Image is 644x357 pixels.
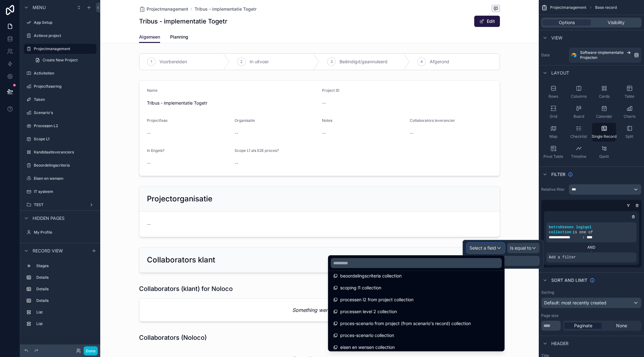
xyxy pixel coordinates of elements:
label: Details [36,287,94,292]
span: Planning [170,34,188,40]
span: beoordelingscriteria collection [340,272,402,280]
button: Timeline [567,143,591,162]
button: Edit [474,16,500,27]
span: Options [559,19,575,26]
label: IT systeem [34,189,95,194]
a: Tribus - implementatie Togetr [195,6,257,12]
button: Board [567,103,591,122]
span: Header [551,340,569,347]
label: Kandidaatleveranciers [34,150,95,155]
span: Base record [595,5,617,10]
span: Map [549,134,557,139]
span: Hidden pages [33,215,65,221]
span: Paginate [574,323,592,329]
span: Sort And Limit [551,277,587,283]
span: betrokkenen logiqol collection [549,225,592,235]
span: Layout [551,70,569,76]
span: Board [574,114,584,119]
a: Activiteiten [24,68,96,78]
label: Projectmanagement [34,46,93,51]
span: processen level 2 collection [340,308,397,315]
span: Record view [33,248,63,254]
a: IT systeem [24,187,96,197]
span: Create New Project [43,58,78,63]
a: Algemeen [139,31,160,43]
button: Map [541,123,565,142]
label: App Setup [34,20,95,25]
a: Processen L2 [24,121,96,131]
span: Filter [551,171,565,178]
label: Projectfasering [34,84,95,89]
span: Projectmanagement [550,5,586,10]
span: Rows [548,94,558,99]
span: Pivot Table [543,154,563,159]
button: Single Record [592,123,616,142]
label: Data [541,53,566,58]
span: Gantt [599,154,609,159]
label: Taken [34,97,95,102]
button: Cards [592,83,616,101]
a: Projectmanagement [24,44,96,54]
span: Columns [571,94,587,99]
label: List [36,321,94,326]
div: scrollable content [20,258,100,335]
span: Table [625,94,634,99]
a: Projectfasering [24,81,96,91]
span: Grid [550,114,557,119]
span: proces-scenario collection [340,332,394,339]
label: Details [36,298,94,303]
a: My Profile [24,227,96,237]
label: Scenario's [34,110,95,115]
button: Rows [541,83,565,101]
span: is one of [573,230,593,235]
a: Planning [170,31,188,44]
span: eisen en wensen collection [340,344,395,351]
label: List [36,310,94,315]
a: Software-implementatieProjecten [569,48,641,63]
span: Projectmanagement [147,6,188,12]
span: None [616,323,627,329]
button: Charts [617,103,641,122]
label: Actieve project [34,33,95,38]
label: Sorting [541,290,554,295]
span: Software-implementatie [580,50,624,55]
span: proces-scenario from project (from scenario's record) collection [340,320,471,327]
span: Timeline [571,154,586,159]
button: Checklist [567,123,591,142]
h1: Tribus - implementatie Togetr [139,17,227,26]
div: AND [546,245,636,250]
label: Stages [36,263,94,268]
span: Split [626,134,633,139]
span: Projecten [580,55,597,60]
span: Charts [624,114,636,119]
a: App Setup [24,18,96,28]
label: Relative filter [541,187,566,192]
label: Scope L1 [34,137,95,142]
a: Actieve project [24,31,96,41]
label: Page size [541,313,558,318]
a: TEST [24,200,96,210]
button: Table [617,83,641,101]
button: Split [617,123,641,142]
span: Menu [33,4,46,11]
a: Projectmanagement [139,6,188,12]
button: Pivot Table [541,143,565,162]
label: Eisen en wensen [34,176,95,181]
span: Default: most recently created [544,300,606,305]
span: View [551,35,563,41]
span: Add a filter [549,255,576,260]
span: Algemeen [139,34,160,40]
label: Details [36,275,94,280]
span: Checklist [570,134,587,139]
a: Taken [24,95,96,105]
a: Eisen en wensen [24,173,96,184]
button: Columns [567,83,591,101]
button: Default: most recently created [541,297,641,308]
label: Processen L2 [34,123,95,128]
span: Single Record [592,134,616,139]
a: Create New Project [31,55,96,65]
span: Cards [599,94,610,99]
span: Calendar [596,114,612,119]
a: Kandidaatleveranciers [24,147,96,157]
